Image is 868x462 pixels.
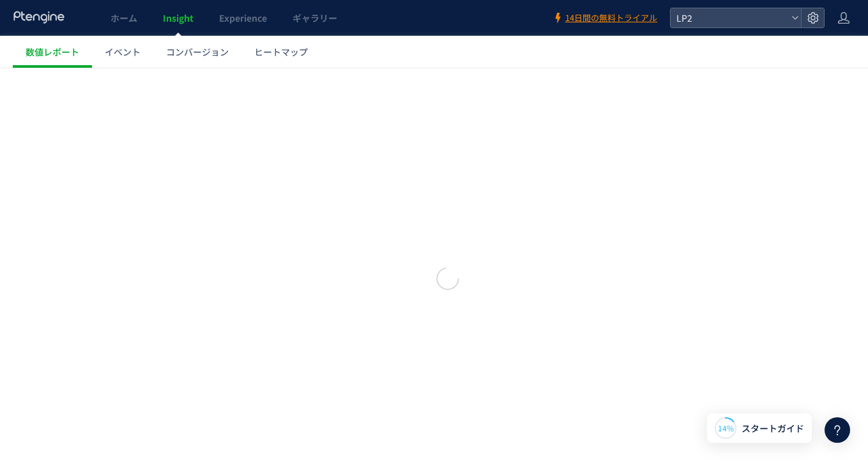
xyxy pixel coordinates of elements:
[219,12,267,24] span: Experience
[26,45,79,58] span: 数値レポート
[565,12,657,24] span: 14日間の無料トライアル
[742,422,804,435] span: スタートガイド
[718,422,734,433] span: 14%
[552,12,657,24] a: 14日間の無料トライアル
[254,45,308,58] span: ヒートマップ
[673,8,786,27] span: LP2
[293,12,337,24] span: ギャラリー
[163,12,194,24] span: Insight
[166,45,229,58] span: コンバージョン
[110,12,137,24] span: ホーム
[105,45,141,58] span: イベント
